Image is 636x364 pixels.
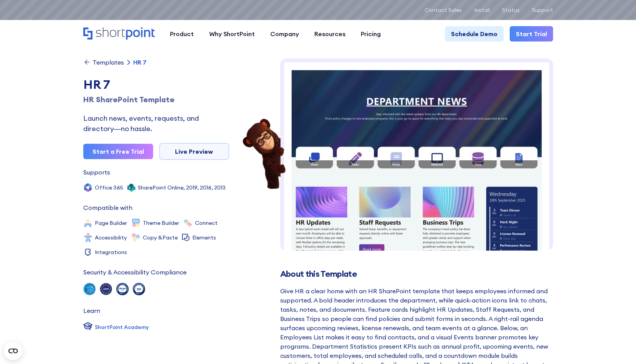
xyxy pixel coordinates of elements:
a: Status [502,7,520,13]
a: Company [263,26,307,42]
div: Accessibility [95,235,127,240]
div: Integrations [95,249,127,255]
a: Support [532,7,553,13]
a: Why ShortPoint [202,26,263,42]
div: Connect [195,220,218,226]
a: Product [162,26,202,42]
div: Company [270,29,299,38]
div: Launch news, events, requests, and directory—no hassle. [83,113,229,134]
div: Theme Builder [143,220,179,226]
div: HR 7 [133,59,147,65]
iframe: Chat Widget [598,327,636,364]
a: Live Preview [159,143,229,160]
img: soc 2 [83,283,96,295]
div: Office 365 [95,185,123,190]
a: Install [474,7,490,13]
h1: HR SharePoint Template [83,94,229,105]
div: Page Builder [95,220,127,226]
div: Supports [83,169,110,175]
div: Copy &Paste [143,235,178,240]
div: Pricing [361,29,381,38]
div: HR 7 [83,75,229,94]
div: Product [170,29,194,38]
div: ShortPoint Academy [95,323,149,331]
a: Pricing [353,26,388,42]
a: Contact Sales [425,7,462,13]
a: Home [83,27,155,40]
div: Security & Accessibility Compliance [83,269,187,275]
div: Learn [83,307,100,314]
a: ShortPoint Academy [83,321,149,333]
a: Start a Free Trial [83,144,153,159]
div: Resources [314,29,345,38]
div: Compatible with [83,204,132,211]
a: Schedule Demo [445,26,504,42]
button: Open CMP widget [4,342,22,360]
div: SharePoint Online, 2019, 2016, 2013 [138,185,226,190]
h2: About this Template [280,269,553,279]
div: Templates [93,59,124,65]
a: Resources [307,26,353,42]
a: Start Trial [510,26,553,42]
div: Why ShortPoint [209,29,255,38]
div: Elements [192,235,216,240]
a: Templates [83,58,124,66]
